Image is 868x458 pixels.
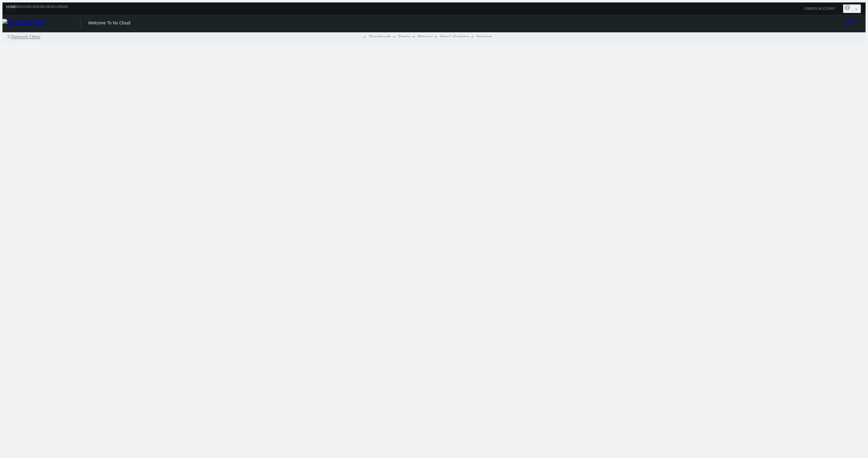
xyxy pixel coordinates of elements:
[418,34,433,39] a: Privacy
[11,34,40,39] span: Network Optix
[6,5,16,13] a: home
[38,5,68,13] a: For Developers
[88,20,130,31] div: Welcome To Nx Cloud
[398,34,410,39] a: Terms
[804,7,835,10] a: CREATE ACCOUNT
[2,19,80,28] img: Nx Cloud logo
[440,34,469,39] a: Site Calculator
[7,34,41,40] a: ©Network Optix
[476,34,492,39] a: Support
[845,19,857,23] a: Log In
[369,34,391,39] a: Downloads
[16,5,38,13] a: Resources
